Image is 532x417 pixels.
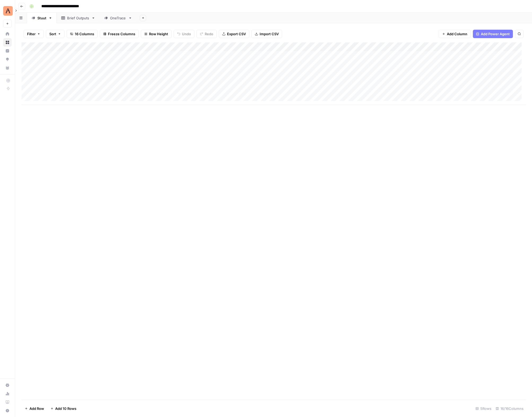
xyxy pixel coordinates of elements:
a: Browse [3,38,12,47]
button: 16 Columns [67,30,98,38]
span: Sort [49,31,56,37]
a: OneTrace [100,13,137,23]
div: Stuut [37,15,46,21]
a: Stuut [27,13,57,23]
button: Redo [197,30,217,38]
button: Sort [46,30,64,38]
span: Redo [205,31,213,37]
button: Add Column [439,30,471,38]
span: Add Column [447,31,467,37]
span: Import CSV [260,31,279,37]
button: Import CSV [251,30,282,38]
button: Export CSV [219,30,249,38]
a: Settings [3,381,12,389]
span: Freeze Columns [108,31,135,37]
span: Undo [182,31,191,37]
a: Learning Hub [3,398,12,406]
a: Insights [3,47,12,55]
a: Usage [3,389,12,398]
span: 16 Columns [75,31,94,37]
a: Your Data [3,64,12,72]
button: Undo [174,30,194,38]
button: Filter [24,30,44,38]
a: Home [3,30,12,38]
div: 16/16 Columns [494,404,526,413]
img: Animalz Logo [3,6,13,16]
div: OneTrace [110,15,126,21]
span: Filter [27,31,36,37]
button: Workspace: Animalz [3,4,12,17]
span: Add Row [29,406,44,411]
button: Freeze Columns [100,30,139,38]
button: Row Height [141,30,172,38]
div: Brief Outputs [67,15,89,21]
button: Add 10 Rows [47,404,80,413]
span: Export CSV [227,31,246,37]
a: Brief Outputs [57,13,100,23]
span: Add Power Agent [481,31,510,37]
button: Add Row [21,404,47,413]
button: Help + Support [3,406,12,415]
span: Add 10 Rows [55,406,76,411]
span: Row Height [149,31,168,37]
div: 5 Rows [473,404,494,413]
a: Opportunities [3,55,12,64]
button: Add Power Agent [473,30,513,38]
